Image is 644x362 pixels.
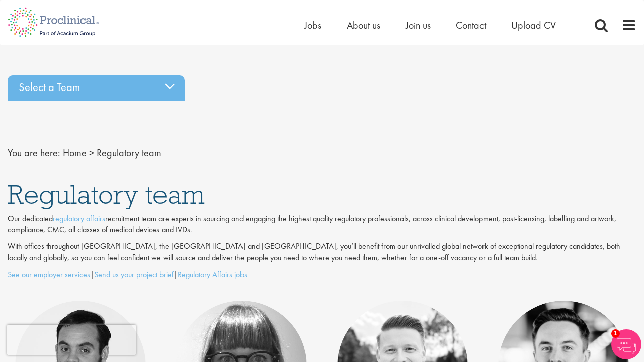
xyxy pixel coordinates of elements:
a: Send us your project brief [94,269,174,280]
span: Regulatory team [97,146,162,159]
a: Join us [406,19,431,32]
p: | | [8,269,636,281]
span: Regulatory team [8,177,205,211]
span: > [89,146,94,159]
span: You are here: [8,146,60,159]
p: Our dedicated recruitment team are experts in sourcing and engaging the highest quality regulator... [8,213,636,236]
a: Contact [456,19,486,32]
a: regulatory affairs [53,213,105,224]
a: Jobs [304,19,321,32]
span: 1 [611,329,620,338]
a: Regulatory Affairs jobs [178,269,247,280]
p: With offices throughout [GEOGRAPHIC_DATA], the [GEOGRAPHIC_DATA] and [GEOGRAPHIC_DATA], you’ll be... [8,241,636,264]
a: About us [347,19,380,32]
a: breadcrumb link [63,146,87,159]
a: Upload CV [511,19,556,32]
img: Chatbot [611,329,641,359]
div: Select a Team [8,75,185,101]
a: See our employer services [8,269,90,280]
iframe: reCAPTCHA [7,325,136,355]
